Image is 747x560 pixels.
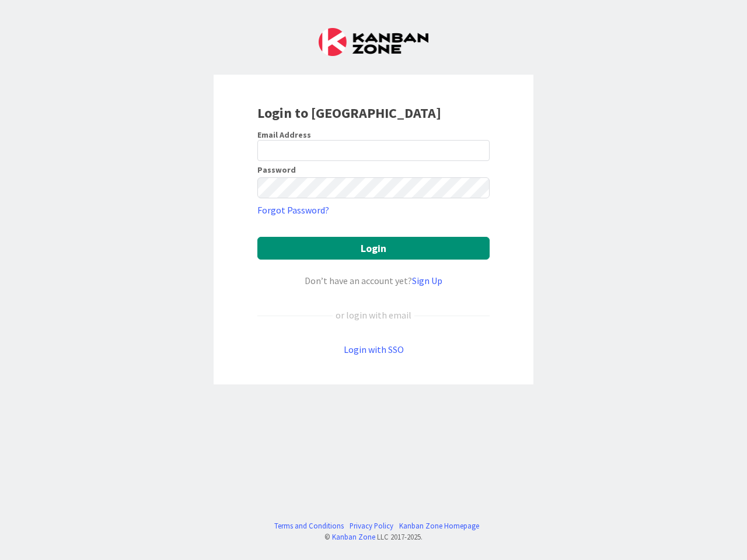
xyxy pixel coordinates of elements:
[399,520,479,531] a: Kanban Zone Homepage
[257,203,329,217] a: Forgot Password?
[257,104,441,122] b: Login to [GEOGRAPHIC_DATA]
[257,237,490,260] button: Login
[350,520,393,531] a: Privacy Policy
[257,129,311,140] label: Email Address
[333,308,414,322] div: or login with email
[257,166,296,174] label: Password
[268,531,479,542] div: © LLC 2017- 2025 .
[344,344,404,355] a: Login with SSO
[257,274,490,288] div: Don’t have an account yet?
[274,520,344,531] a: Terms and Conditions
[332,532,375,541] a: Kanban Zone
[319,28,428,56] img: Kanban Zone
[412,275,442,286] a: Sign Up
